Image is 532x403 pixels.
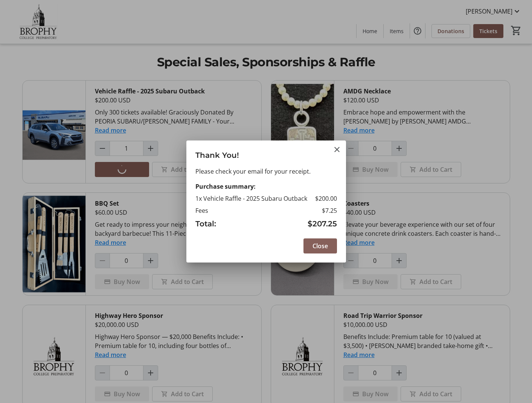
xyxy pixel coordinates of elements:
span: Close [312,241,328,250]
h3: Thank You! [186,140,346,166]
button: Close [332,145,341,154]
td: 1x Vehicle Raffle - 2025 Subaru Outback [195,194,308,203]
div: Purchase summary: [195,182,337,191]
p: Please check your email for your receipt. [195,167,337,176]
td: $200.00 [307,194,337,203]
td: Fees [195,203,308,215]
button: Close [303,238,337,253]
span: $207.25 [308,218,337,229]
td: Total: [195,215,308,229]
span: $7.25 [322,206,337,215]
